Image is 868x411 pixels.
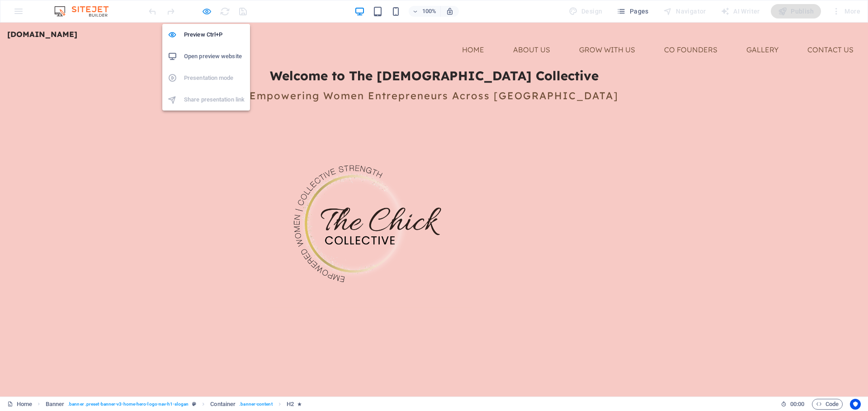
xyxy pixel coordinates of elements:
[184,51,245,62] h6: Open preview website
[68,399,189,410] span: . banner .preset-banner-v3-home-hero-logo-nav-h1-slogan
[572,16,642,38] a: Grow with Us
[7,399,32,410] a: Click to cancel selection. Double-click to open Pages
[797,401,798,407] span: :
[657,16,725,38] a: Co Founders
[506,16,557,38] a: About Us
[850,399,861,410] button: Usercentrics
[790,399,804,410] span: 00 00
[210,399,236,410] span: Click to select. Double-click to edit
[739,16,786,38] a: Gallery
[800,16,861,38] a: Contact Us
[297,402,302,406] i: Element contains an animation
[422,6,437,17] h6: 100%
[781,399,805,410] h6: Session time
[816,399,839,410] span: Code
[613,4,652,18] button: Pages
[250,67,618,79] span: Empowering Women Entrepreneurs Across [GEOGRAPHIC_DATA]
[239,399,272,410] span: . banner-content
[270,45,599,61] span: Welcome to The [DEMOGRAPHIC_DATA] Collective
[46,399,65,410] span: Click to select. Double-click to edit
[46,399,302,410] nav: breadcrumb
[455,16,491,38] a: Home
[446,7,454,15] i: On resize automatically adjust zoom level to fit chosen device.
[184,29,245,40] h6: Preview Ctrl+P
[192,402,196,406] i: This element is a customizable preset
[812,399,843,410] button: Code
[565,4,606,18] div: Design (Ctrl+Alt+Y)
[409,6,441,17] button: 100%
[7,7,77,16] span: [DOMAIN_NAME]
[617,7,648,16] span: Pages
[287,399,294,410] span: Click to select. Double-click to edit
[52,6,120,17] img: Editor Logo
